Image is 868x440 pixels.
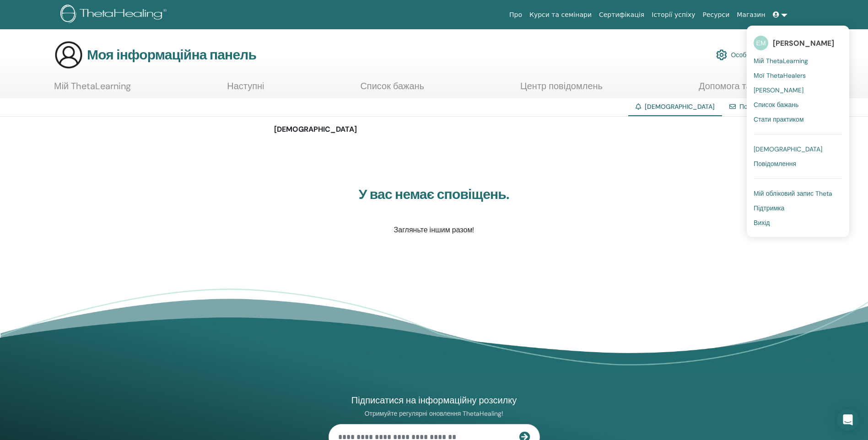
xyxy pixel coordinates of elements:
a: Курси та семінари [526,6,595,23]
span: Список бажань [754,101,798,109]
span: [PERSON_NAME] [773,38,834,48]
span: [PERSON_NAME] [754,86,803,94]
p: Отримуйте регулярні оновлення ThetaHealing! [329,409,540,418]
img: generic-user-icon.jpg [54,40,83,70]
h4: Підписатися на інформаційну розсилку [329,394,540,406]
a: Особистий кабінет [716,45,787,65]
a: Допомога та ресурси [699,80,787,98]
a: Список бажань [360,80,424,98]
a: [DEMOGRAPHIC_DATA] [754,142,842,156]
div: Відкрийте Intercom Messenger [837,409,859,431]
a: Наступні [227,80,264,98]
a: Підтримка [754,201,842,215]
a: Сертифікація [595,6,648,23]
a: ЕМ[PERSON_NAME] [754,32,842,54]
a: Мій ThetaLearning [754,54,842,68]
span: [DEMOGRAPHIC_DATA] [645,102,715,111]
h3: Моя інформаційна панель [87,47,256,63]
span: Мої ThetaHealers [754,71,806,80]
a: Вихід [754,215,842,230]
a: Мої ThetaHealers [754,68,842,83]
a: Ресурси [699,6,733,23]
img: logo.png [60,5,170,25]
a: Повідомлення [739,102,782,111]
a: Історії успіху [648,6,699,23]
p: Загляньте іншим разом! [320,225,549,236]
font: Особистий кабінет [731,51,787,59]
span: [DEMOGRAPHIC_DATA] [754,145,822,153]
a: Про [506,6,526,23]
span: Вихід [754,219,770,227]
a: Мій ThetaLearning [54,80,131,98]
a: Список бажань [754,97,842,112]
a: Повідомлення [754,156,842,171]
a: Магазин [733,6,769,23]
span: ЕМ [754,36,768,50]
span: Мій обліковий запис Theta [754,189,832,198]
span: Повідомлення [754,160,796,168]
span: Підтримка [754,204,784,212]
span: Стати практиком [754,115,803,123]
span: Мій ThetaLearning [754,57,808,65]
p: [DEMOGRAPHIC_DATA] [274,124,594,135]
img: cog.svg [716,47,727,63]
h3: У вас немає сповіщень. [320,186,549,203]
a: [PERSON_NAME] [754,83,842,97]
a: Центр повідомлень [520,80,603,98]
a: Мій обліковий запис Theta [754,186,842,201]
a: Стати практиком [754,112,842,127]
